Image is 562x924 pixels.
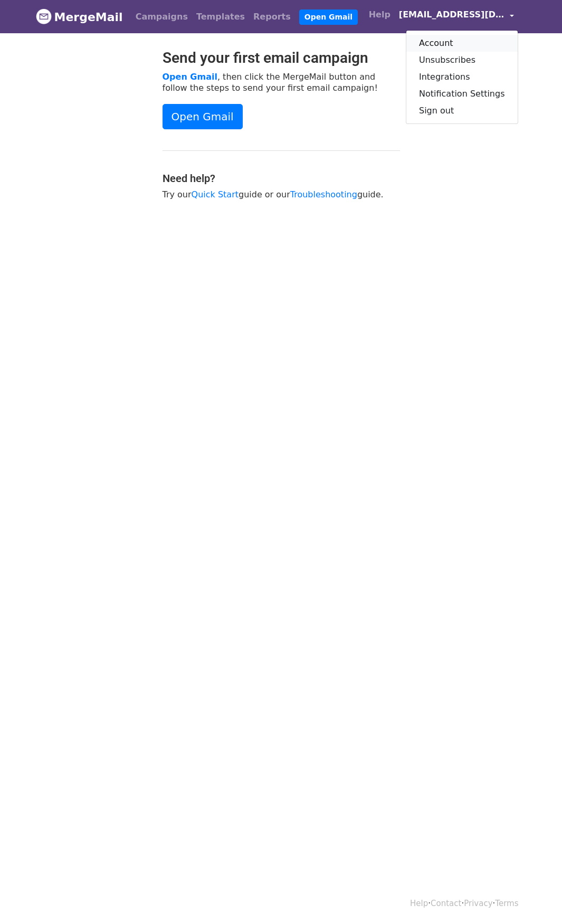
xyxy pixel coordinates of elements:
[131,6,192,27] a: Campaigns
[464,899,492,908] a: Privacy
[509,873,562,924] iframe: Chat Widget
[406,30,518,124] div: [EMAIL_ADDRESS][DOMAIN_NAME]
[365,4,395,25] a: Help
[163,49,400,67] h2: Send your first email campaign
[495,899,518,908] a: Terms
[163,189,400,200] p: Try our guide or our guide.
[406,102,518,119] a: Sign out
[249,6,295,27] a: Reports
[406,69,518,85] a: Integrations
[431,899,461,908] a: Contact
[399,8,504,21] span: [EMAIL_ADDRESS][DOMAIN_NAME]
[406,85,518,102] a: Notification Settings
[36,6,123,28] a: MergeMail
[410,899,428,908] a: Help
[163,172,400,185] h4: Need help?
[290,189,357,199] a: Troubleshooting
[163,71,400,93] p: , then click the MergeMail button and follow the steps to send your first email campaign!
[395,4,518,29] a: [EMAIL_ADDRESS][DOMAIN_NAME]
[406,52,518,69] a: Unsubscribes
[406,35,518,52] a: Account
[36,8,52,24] img: MergeMail logo
[192,6,249,27] a: Templates
[163,72,217,82] a: Open Gmail
[163,104,243,129] a: Open Gmail
[192,189,239,199] a: Quick Start
[299,9,358,25] a: Open Gmail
